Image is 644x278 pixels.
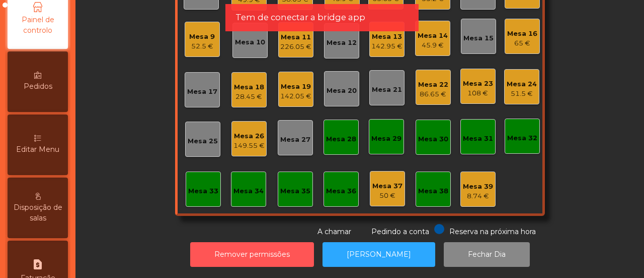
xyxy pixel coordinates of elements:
div: Mesa 23 [463,79,493,89]
div: Mesa 9 [189,32,215,42]
div: Mesa 21 [372,85,402,95]
div: Mesa 22 [418,80,448,90]
div: 45.9 € [418,40,448,50]
div: Mesa 38 [418,186,448,196]
div: Mesa 37 [372,181,403,191]
div: Mesa 36 [326,186,356,196]
div: Mesa 15 [463,33,494,43]
div: Mesa 19 [280,82,311,92]
button: [PERSON_NAME] [323,242,435,267]
div: Mesa 34 [233,186,264,196]
span: Tem de conectar a bridge app [235,11,365,24]
div: Mesa 32 [507,133,537,143]
div: Mesa 12 [327,38,357,48]
div: Mesa 30 [418,134,448,144]
div: 226.05 € [280,42,311,52]
div: Mesa 25 [188,136,218,146]
span: Reserva na próxima hora [449,227,536,236]
div: Mesa 31 [463,134,493,144]
div: 50 € [372,191,403,201]
span: Editar Menu [16,144,59,155]
div: 108 € [463,88,493,98]
div: Mesa 28 [326,134,356,144]
i: request_page [32,258,44,270]
div: Mesa 16 [507,29,537,39]
div: 51.5 € [507,89,537,99]
div: Mesa 33 [188,186,218,196]
div: Mesa 18 [234,82,264,92]
div: 28.45 € [234,92,264,102]
span: Pedindo a conta [371,227,429,236]
div: Mesa 39 [463,182,493,192]
span: A chamar [317,227,351,236]
div: Mesa 20 [327,86,357,96]
div: Mesa 10 [235,37,265,47]
span: Pedidos [24,81,52,92]
div: 65 € [507,38,537,48]
span: Painel de controlo [10,15,65,36]
div: 142.05 € [280,91,311,101]
div: 142.95 € [371,41,403,51]
div: Mesa 35 [280,186,310,196]
span: Disposição de salas [10,202,65,224]
button: Remover permissões [190,242,314,267]
button: Fechar Dia [444,242,530,267]
div: 52.5 € [189,41,215,51]
div: Mesa 27 [280,135,310,145]
div: Mesa 29 [371,134,401,144]
div: Mesa 24 [507,79,537,89]
div: 8.74 € [463,191,493,201]
div: 86.65 € [418,89,448,99]
div: Mesa 26 [233,131,265,141]
div: 149.55 € [233,141,265,151]
div: Mesa 17 [187,87,217,97]
div: Mesa 14 [418,31,448,41]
